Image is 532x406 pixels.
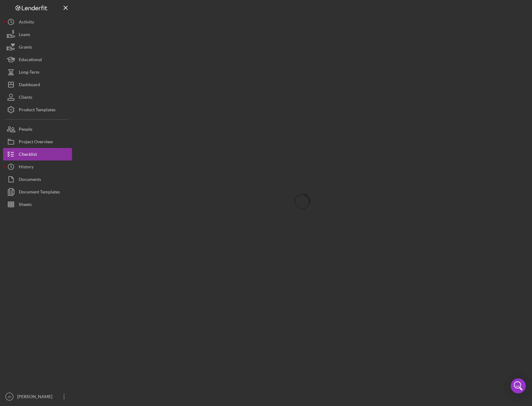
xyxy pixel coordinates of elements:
button: Project Overview [3,135,72,148]
button: JD[PERSON_NAME] [3,390,72,403]
button: Activity [3,16,72,28]
div: Educational [19,53,42,67]
button: History [3,161,72,173]
button: Dashboard [3,78,72,91]
button: Sheets [3,198,72,211]
div: Open Intercom Messenger [511,378,526,393]
button: Documents [3,173,72,186]
button: People [3,123,72,135]
div: Project Overview [19,135,53,150]
div: Loans [19,28,30,42]
div: History [19,161,34,175]
div: Checklist [19,148,37,162]
div: Dashboard [19,78,40,92]
div: Documents [19,173,41,187]
button: Product Templates [3,103,72,116]
button: Loans [3,28,72,41]
div: [PERSON_NAME] [16,390,56,404]
div: Grants [19,41,32,55]
text: JD [8,395,11,398]
button: Grants [3,41,72,53]
div: Document Templates [19,186,60,200]
div: People [19,123,32,137]
button: Long-Term [3,66,72,78]
button: Clients [3,91,72,103]
button: Document Templates [3,186,72,198]
button: Checklist [3,148,72,161]
div: Clients [19,91,32,105]
div: Product Templates [19,103,55,118]
button: Educational [3,53,72,66]
div: Activity [19,16,34,30]
div: Long-Term [19,66,39,80]
div: Sheets [19,198,32,212]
